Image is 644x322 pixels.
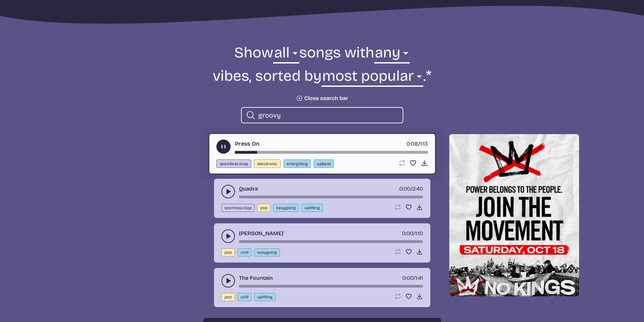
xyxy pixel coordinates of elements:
select: sorting [321,66,423,90]
a: Press On [235,140,259,148]
button: chill [238,293,252,301]
button: play-pause toggle [221,274,235,288]
button: Favorite [405,248,412,255]
button: Loop [398,159,405,167]
select: vibe [374,43,410,66]
div: / [402,229,423,238]
button: play-pause toggle [221,185,235,198]
button: energizing [283,159,311,168]
div: / [406,140,428,148]
div: song-time-bar [239,196,423,198]
button: seamless loop [221,204,255,212]
span: timer [399,185,410,192]
button: Loop [395,204,401,210]
a: Quadra [239,185,258,193]
div: / [402,274,423,282]
button: easygoing [254,248,280,256]
a: The Fountain [239,274,273,282]
div: song-time-bar [239,240,423,243]
span: timer [406,140,418,147]
div: song-time-bar [239,285,423,288]
input: search [258,111,397,120]
button: pop [257,204,270,212]
button: Loop [395,293,401,300]
button: Close search bar [296,95,348,102]
button: uplifting [302,204,323,212]
button: play-pause toggle [221,229,235,243]
button: Favorite [405,293,412,300]
span: timer [402,275,413,281]
span: timer [402,230,413,237]
span: 2:40 [412,185,423,192]
a: [PERSON_NAME]' [239,229,284,238]
button: play-pause toggle [216,140,231,154]
button: uplifting [254,293,276,301]
button: chill [238,248,252,256]
span: 1:41 [415,275,423,281]
button: jazz [221,293,235,301]
div: song-time-bar [235,151,428,154]
button: upbeat [313,159,334,168]
button: Loop [395,248,401,255]
div: / [399,185,423,193]
button: seamless loop [216,159,251,168]
span: 1:13 [420,140,428,147]
button: easygoing [273,204,299,212]
button: electronic [254,159,281,168]
select: genre [273,43,299,66]
form: Show songs with vibes, sorted by . [138,43,506,123]
button: Favorite [409,159,416,167]
span: 1:10 [415,230,423,237]
button: jazz [221,248,235,256]
img: Help save our democracy! [449,134,579,296]
button: Favorite [405,204,412,210]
